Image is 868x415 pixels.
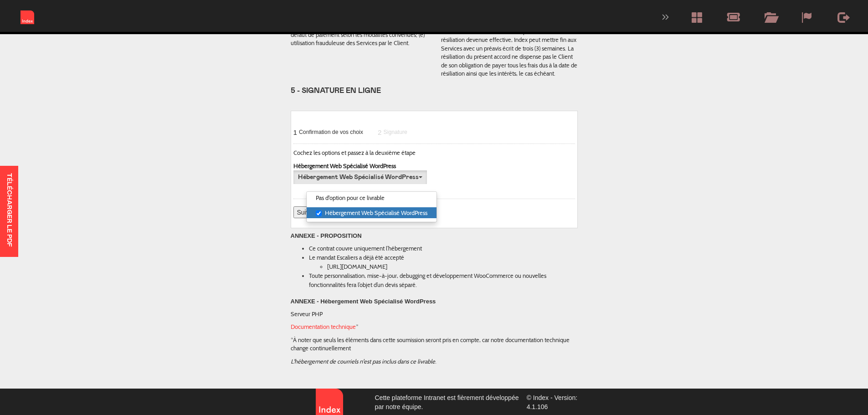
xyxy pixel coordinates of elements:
p: Serveur PHP [291,310,578,318]
li: Toute personnalisation, mise-à-jour, debugging et développement WooCommerce ou nouvelles fonction... [309,271,578,289]
p: *À noter que seuls les éléments dans cette soumission seront pris en compte, car notre documentat... [291,336,578,353]
span: 2 [378,128,382,137]
div: © Index - Version: 4.1.106 [527,393,585,411]
label: Hébergement Web Spécialisé WordPress [307,207,437,219]
div: Cette plateforme Intranet est fièrement développée par notre équipe. [375,393,527,411]
span: 1 [293,128,298,137]
span: Confirmation de vos choix [299,129,363,136]
input: Hébergement Web Spécialisé WordPress [316,210,322,216]
li: Le mandat Escaliers a déjà été accepté [309,253,578,271]
p: Sauf dans le cas du paragraphe (a) ci-dessus où la résiliation est effective à la fin du préavis,... [441,19,578,78]
strong: ANNEXE - Hébergement Web Spécialisé WordPress [291,298,436,305]
input: Suivant [293,206,322,218]
strong: Hébergement Web Spécialisé WordPress [293,162,396,169]
label: Pas d'option pour ce livrable [307,192,394,204]
span: Signature [383,129,407,136]
em: L'hébergement de courriels n'est pas inclus dans ce livrable. [291,358,437,365]
button: Hébergement Web Spécialisé WordPress [293,170,427,184]
img: iwm-logo-2018.png [21,10,34,24]
strong: ANNEXE - PROPOSITION [291,232,362,239]
p: Cochez les options et passez à la deuxième étape [293,149,568,157]
li: [URL][DOMAIN_NAME] [327,262,578,271]
a: Documentation technique [291,323,356,330]
li: Ce contrat couvre uniquement l’hébergement [309,244,578,253]
strong: 5 - Signature en ligne [291,87,381,94]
